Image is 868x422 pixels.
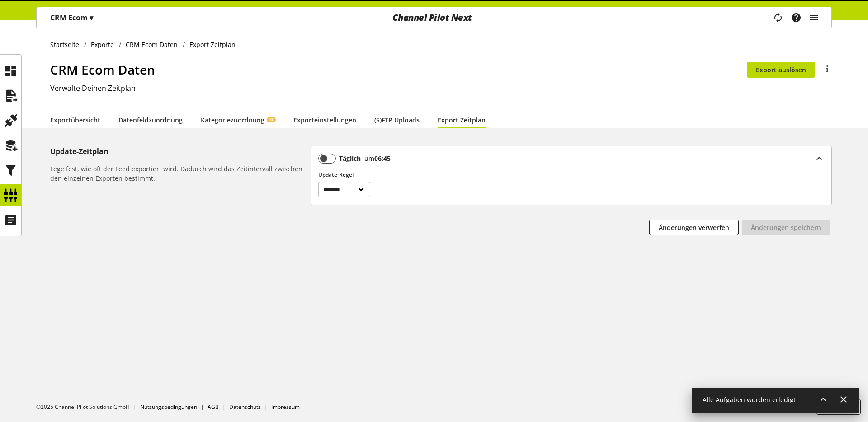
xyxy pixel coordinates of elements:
a: (S)FTP Uploads [374,115,420,125]
a: Export Zeitplan [438,115,486,125]
nav: main navigation [36,7,832,28]
h1: CRM Ecom Daten [50,60,747,79]
a: AGB [208,403,219,411]
a: KategoriezuordnungKI [201,115,275,125]
span: Änderungen speichern [751,223,821,232]
span: Startseite [50,40,79,49]
a: Impressum [271,403,300,411]
a: Nutzungsbedingungen [140,403,197,411]
span: Export auslösen [756,65,806,75]
h5: Update-Zeitplan [50,146,307,157]
span: Alle Aufgaben wurden erledigt [703,395,796,404]
a: Exportübersicht [50,115,100,125]
p: CRM Ecom [50,12,93,23]
div: um [361,154,391,164]
h6: Lege fest, wie oft der Feed exportiert wird. Dadurch wird das Zeitintervall zwischen den einzelne... [50,164,307,183]
span: Exporte [91,40,114,49]
span: Änderungen verwerfen [659,223,729,232]
b: 06:45 [374,154,391,163]
a: Startseite [50,40,84,49]
button: Änderungen speichern [742,220,830,235]
li: ©2025 Channel Pilot Solutions GmbH [36,403,140,411]
span: KI [269,117,273,122]
a: Exporteinstellungen [293,115,356,125]
button: Export auslösen [747,62,815,78]
span: ▾ [90,13,93,23]
span: Update-Regel [318,171,354,178]
a: Exporte [86,40,119,49]
b: Täglich [339,154,361,164]
button: Änderungen verwerfen [649,220,739,235]
a: Datenschutz [229,403,261,411]
a: Datenfeldzuordnung [118,115,183,125]
h2: Verwalte Deinen Zeitplan [50,83,832,94]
